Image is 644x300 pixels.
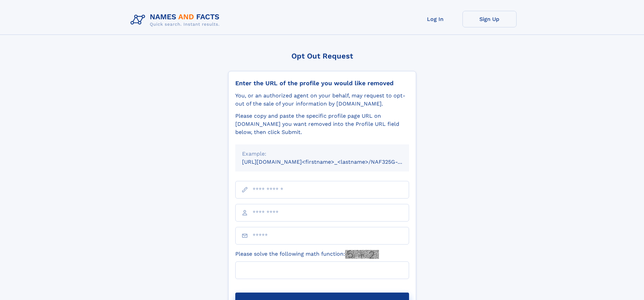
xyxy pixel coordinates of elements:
[235,79,409,87] div: Enter the URL of the profile you would like removed
[408,11,462,27] a: Log In
[235,250,379,259] label: Please solve the following math function:
[242,150,402,158] div: Example:
[235,112,409,136] div: Please copy and paste the specific profile page URL on [DOMAIN_NAME] you want removed into the Pr...
[235,92,409,108] div: You, or an authorized agent on your behalf, may request to opt-out of the sale of your informatio...
[462,11,517,27] a: Sign Up
[242,159,422,165] small: [URL][DOMAIN_NAME]<firstname>_<lastname>/NAF325G-xxxxxxxx
[128,11,225,29] img: Logo Names and Facts
[228,52,416,60] div: Opt Out Request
